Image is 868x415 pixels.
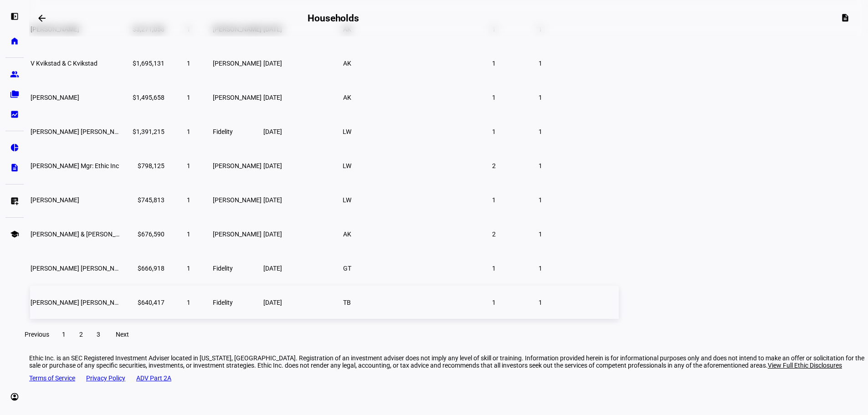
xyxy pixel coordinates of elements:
[10,36,19,46] eth-mat-symbol: home
[10,163,19,172] eth-mat-symbol: description
[339,55,355,72] li: AK
[213,128,233,135] span: Fidelity
[36,13,47,24] mat-icon: arrow_backwards
[31,196,79,204] span: Rachel Hunter
[5,159,24,177] a: description
[213,265,233,272] span: Fidelity
[213,196,262,204] span: [PERSON_NAME]
[539,231,542,238] span: 1
[187,231,190,238] span: 1
[31,60,98,67] span: V Kvikstad & C Kvikstad
[339,294,355,311] li: TB
[122,115,165,148] td: $1,391,215
[31,231,135,238] span: Kevin Eustice & Alison Walker
[213,94,262,101] span: [PERSON_NAME]
[263,94,282,101] span: [DATE]
[10,70,19,79] eth-mat-symbol: group
[5,32,24,50] a: home
[187,196,190,204] span: 1
[10,110,19,119] eth-mat-symbol: bid_landscape
[187,94,190,101] span: 1
[263,60,282,67] span: [DATE]
[539,299,542,306] span: 1
[492,299,496,306] span: 1
[31,265,185,272] span: Barry Joseph Welch & Katherine S Welch
[539,162,542,169] span: 1
[339,260,355,277] li: GT
[122,183,165,216] td: $745,813
[79,331,83,338] span: 2
[31,162,119,169] span: Charles Sawabini Mgr: Ethic Inc
[122,217,165,251] td: $676,590
[492,162,496,169] span: 2
[187,60,190,67] span: 1
[213,60,262,67] span: [PERSON_NAME]
[263,299,282,306] span: [DATE]
[97,331,100,338] span: 3
[213,299,233,306] span: Fidelity
[213,231,262,238] span: [PERSON_NAME]
[492,60,496,67] span: 1
[213,162,262,169] span: [PERSON_NAME]
[10,143,19,152] eth-mat-symbol: pie_chart
[108,325,137,343] button: Next
[492,231,496,238] span: 2
[73,325,89,343] button: 2
[31,128,185,135] span: Daniel Alexander Miller & Claudia Lea Miller
[539,128,542,135] span: 1
[539,196,542,204] span: 1
[122,149,165,182] td: $798,125
[492,265,496,272] span: 1
[122,286,165,319] td: $640,417
[539,94,542,101] span: 1
[263,162,282,169] span: [DATE]
[31,94,79,101] span: Christina Fong
[187,265,190,272] span: 1
[136,374,171,382] a: ADV Part 2A
[492,196,496,204] span: 1
[263,196,282,204] span: [DATE]
[90,325,107,343] button: 3
[492,94,496,101] span: 1
[768,362,842,369] span: View Full Ethic Disclosures
[187,162,190,169] span: 1
[116,331,129,338] span: Next
[5,105,24,123] a: bid_landscape
[5,85,24,103] a: folder_copy
[5,65,24,83] a: group
[10,196,19,205] eth-mat-symbol: list_alt_add
[339,89,355,106] li: AK
[10,392,19,401] eth-mat-symbol: account_circle
[31,299,129,306] span: Jo Ann Schneider
[122,46,165,80] td: $1,695,131
[29,354,868,369] div: Ethic Inc. is an SEC Registered Investment Adviser located in [US_STATE], [GEOGRAPHIC_DATA]. Regi...
[10,12,19,21] eth-mat-symbol: left_panel_open
[263,128,282,135] span: [DATE]
[539,60,542,67] span: 1
[841,13,850,22] mat-icon: description
[263,231,282,238] span: [DATE]
[122,81,165,114] td: $1,495,658
[339,226,355,242] li: AK
[10,230,19,239] eth-mat-symbol: school
[187,128,190,135] span: 1
[539,265,542,272] span: 1
[492,128,496,135] span: 1
[29,374,75,382] a: Terms of Service
[339,192,355,208] li: LW
[5,138,24,157] a: pie_chart
[339,123,355,140] li: LW
[10,90,19,99] eth-mat-symbol: folder_copy
[122,251,165,285] td: $666,918
[308,13,359,24] h2: Households
[339,158,355,174] li: LW
[86,374,125,382] a: Privacy Policy
[187,299,190,306] span: 1
[263,265,282,272] span: [DATE]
